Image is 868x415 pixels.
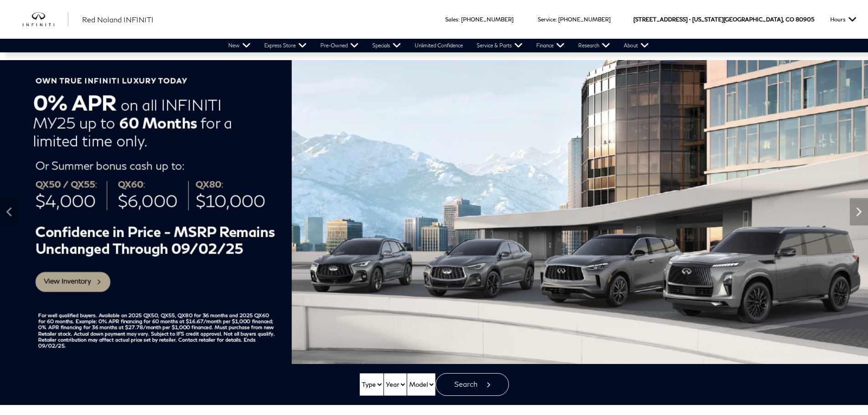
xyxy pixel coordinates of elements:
[617,39,656,52] a: About
[558,16,611,23] a: [PHONE_NUMBER]
[23,12,68,27] img: INFINITI
[407,373,436,396] select: Vehicle Model
[571,39,617,52] a: Research
[82,14,154,25] a: Red Noland INFINITI
[555,16,557,23] span: :
[458,16,460,23] span: :
[313,39,365,52] a: Pre-Owned
[461,16,514,23] a: [PHONE_NUMBER]
[221,39,257,52] a: New
[529,39,571,52] a: Finance
[23,12,68,27] a: infiniti
[257,39,313,52] a: Express Store
[360,373,384,396] select: Vehicle Type
[221,39,656,52] nav: Main Navigation
[633,16,814,23] a: [STREET_ADDRESS] • [US_STATE][GEOGRAPHIC_DATA], CO 80905
[384,373,407,396] select: Vehicle Year
[82,15,154,24] span: Red Noland INFINITI
[445,16,458,23] span: Sales
[408,39,470,52] a: Unlimited Confidence
[538,16,555,23] span: Service
[365,39,408,52] a: Specials
[436,373,509,396] button: Search
[470,39,529,52] a: Service & Parts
